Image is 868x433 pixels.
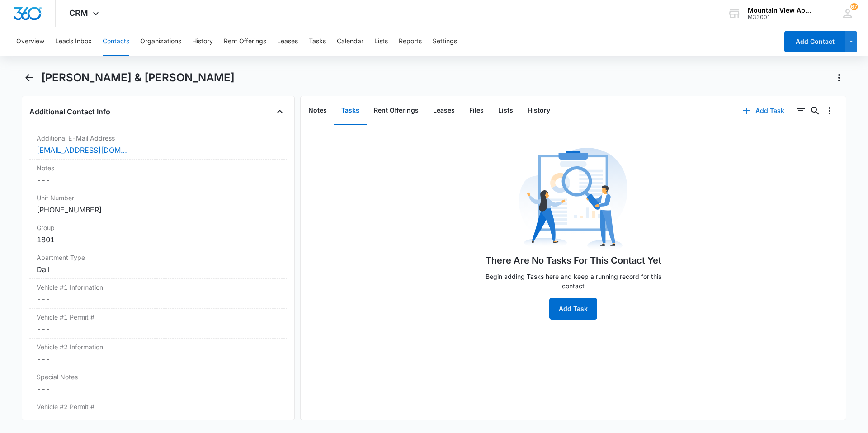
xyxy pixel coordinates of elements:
[29,398,287,428] div: Vehicle #2 Permit #---
[29,106,110,117] h4: Additional Contact Info
[140,27,181,56] button: Organizations
[29,160,287,189] div: Notes---
[37,133,280,143] label: Additional E-Mail Address
[37,264,280,275] div: Dall
[37,193,280,202] label: Unit Number
[337,27,363,56] button: Calendar
[426,97,462,125] button: Leases
[37,342,280,352] label: Vehicle #2 Information
[29,249,287,279] div: Apartment TypeDall
[29,189,287,219] div: Unit Number[PHONE_NUMBER]
[103,27,129,56] button: Contacts
[41,71,235,85] h1: [PERSON_NAME] & [PERSON_NAME]
[822,104,837,118] button: Overflow Menu
[301,97,334,125] button: Notes
[37,413,280,424] dd: ---
[37,204,280,215] div: [PHONE_NUMBER]
[491,97,520,125] button: Lists
[37,282,280,292] label: Vehicle #1 Information
[850,3,858,10] span: 67
[29,219,287,249] div: Group1801
[784,31,845,52] button: Add Contact
[37,312,280,322] label: Vehicle #1 Permit #
[192,27,213,56] button: History
[808,104,822,118] button: Search...
[29,130,287,160] div: Additional E-Mail Address[EMAIL_ADDRESS][DOMAIN_NAME]
[734,100,793,122] button: Add Task
[334,97,367,125] button: Tasks
[374,27,388,56] button: Lists
[850,3,858,10] div: notifications count
[37,353,280,364] dd: ---
[519,145,627,254] img: No Data
[37,163,280,173] label: Notes
[277,27,298,56] button: Leases
[37,294,280,305] dd: ---
[399,27,422,56] button: Reports
[462,97,491,125] button: Files
[37,383,280,394] dd: ---
[37,402,280,411] label: Vehicle #2 Permit #
[367,97,426,125] button: Rent Offerings
[29,309,287,339] div: Vehicle #1 Permit #---
[309,27,326,56] button: Tasks
[37,223,280,232] label: Group
[22,71,36,85] button: Back
[69,8,88,18] span: CRM
[748,14,814,20] div: account id
[478,272,668,291] p: Begin adding Tasks here and keep a running record for this contact
[55,27,92,56] button: Leads Inbox
[29,339,287,368] div: Vehicle #2 Information---
[29,279,287,309] div: Vehicle #1 Information---
[37,145,127,155] a: [EMAIL_ADDRESS][DOMAIN_NAME]
[37,174,280,185] dd: ---
[433,27,457,56] button: Settings
[748,7,814,14] div: account name
[37,372,280,381] label: Special Notes
[793,104,808,118] button: Filters
[832,71,846,85] button: Actions
[37,253,280,262] label: Apartment Type
[16,27,44,56] button: Overview
[37,234,280,245] div: 1801
[520,97,557,125] button: History
[224,27,266,56] button: Rent Offerings
[273,104,287,119] button: Close
[29,368,287,398] div: Special Notes---
[37,324,280,334] dd: ---
[486,254,661,267] h1: There Are No Tasks For This Contact Yet
[549,298,597,320] button: Add Task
